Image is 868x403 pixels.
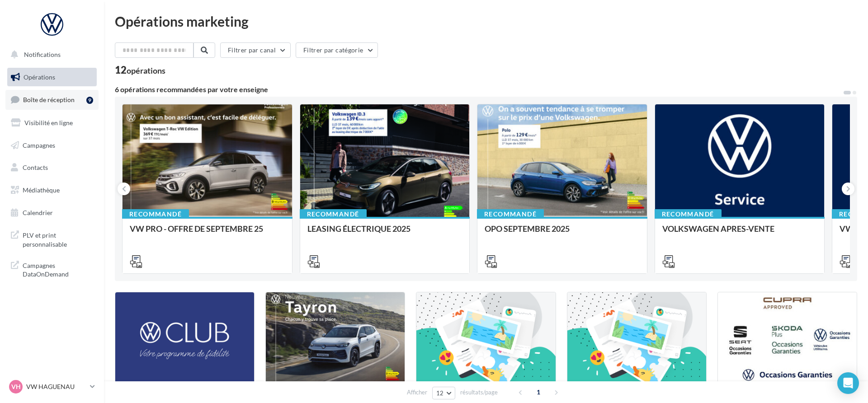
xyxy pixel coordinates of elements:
[122,209,189,219] div: Recommandé
[23,259,93,279] span: Campagnes DataOnDemand
[23,164,48,171] span: Contacts
[307,224,462,242] div: LEASING ÉLECTRIQUE 2025
[5,225,99,252] a: PLV et print personnalisable
[837,372,859,394] div: Open Intercom Messenger
[5,90,99,109] a: Boîte de réception9
[477,209,544,219] div: Recommandé
[11,382,21,391] span: VH
[407,388,427,397] span: Afficher
[5,256,99,282] a: Campagnes DataOnDemand
[531,385,546,399] span: 1
[485,224,640,242] div: OPO SEPTEMBRE 2025
[432,387,455,399] button: 12
[5,181,99,200] a: Médiathèque
[7,378,97,395] a: VH VW HAGUENAU
[5,68,99,87] a: Opérations
[23,141,55,149] span: Campagnes
[662,224,817,242] div: VOLKSWAGEN APRES-VENTE
[5,158,99,177] a: Contacts
[115,65,165,75] div: 12
[115,14,857,28] div: Opérations marketing
[26,382,86,391] p: VW HAGUENAU
[296,42,378,58] button: Filtrer par catégorie
[5,45,95,64] button: Notifications
[23,229,93,248] span: PLV et print personnalisable
[23,186,60,194] span: Médiathèque
[23,209,53,216] span: Calendrier
[130,224,285,242] div: VW PRO - OFFRE DE SEPTEMBRE 25
[5,203,99,222] a: Calendrier
[24,51,61,58] span: Notifications
[127,66,165,75] div: opérations
[5,136,99,155] a: Campagnes
[460,388,498,397] span: résultats/page
[220,42,291,58] button: Filtrer par canal
[115,86,843,93] div: 6 opérations recommandées par votre enseigne
[24,119,73,127] span: Visibilité en ligne
[655,209,722,219] div: Recommandé
[86,97,93,104] div: 9
[436,389,444,397] span: 12
[24,73,55,81] span: Opérations
[5,113,99,132] a: Visibilité en ligne
[23,96,75,103] span: Boîte de réception
[300,209,367,219] div: Recommandé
